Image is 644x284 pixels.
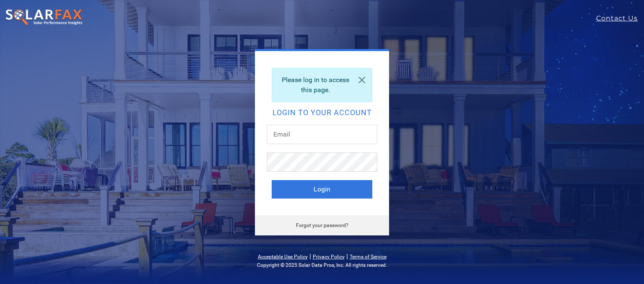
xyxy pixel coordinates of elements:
a: Forgot your password? [296,222,348,228]
img: SolarFax [5,9,84,26]
span: | [309,252,311,260]
input: Email [267,125,377,144]
div: Please log in to access this page. [272,68,372,102]
h2: Login to your account [272,109,372,116]
span: | [346,252,348,260]
a: Terms of Service [350,254,387,260]
a: Privacy Policy [313,254,345,260]
a: Acceptable Use Policy [258,254,308,260]
a: Contact Us [596,13,644,23]
button: Login [272,180,372,199]
a: Close [352,68,372,92]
